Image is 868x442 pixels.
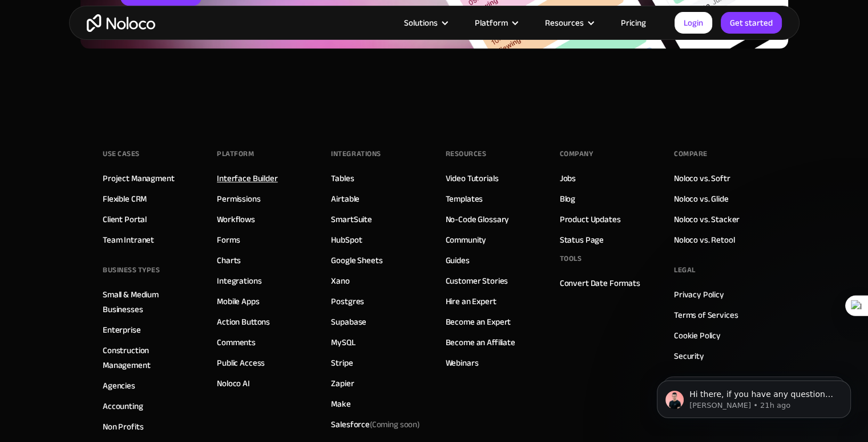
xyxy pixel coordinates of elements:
a: Noloco AI [217,376,250,391]
a: Hire an Expert [446,294,496,309]
a: Comments [217,335,256,350]
a: Get started [721,12,782,34]
a: Jobs [560,171,576,186]
a: Charts [217,253,241,268]
a: Product Updates [560,212,621,227]
a: Integrations [217,273,261,288]
a: Noloco vs. Retool [674,232,734,247]
a: Stripe [331,355,353,370]
a: Zapier [331,376,354,391]
a: Small & Medium Businesses [103,287,194,317]
a: Agencies [103,378,135,393]
div: Platform [217,145,254,162]
a: Action Buttons [217,314,270,329]
a: Enterprise [103,322,141,337]
a: Xano [331,273,349,288]
a: No-Code Glossary [446,212,510,227]
a: Terms of Services [674,308,738,322]
a: Security [674,349,704,363]
a: Make [331,396,350,411]
a: Postgres [331,294,364,309]
a: Webinars [446,355,479,370]
a: Video Tutorials [446,171,499,186]
a: Cookie Policy [674,328,721,343]
a: Mobile Apps [217,294,259,309]
a: Accounting [103,399,143,414]
a: Convert Date Formats [560,276,640,290]
div: Solutions [390,15,461,30]
a: Project Managment [103,171,174,186]
a: Become an Affiliate [446,335,515,350]
div: INTEGRATIONS [331,145,381,162]
a: Pricing [607,15,660,30]
a: Noloco vs. Glide [674,191,729,206]
a: Become an Expert [446,314,511,329]
a: Tables [331,171,354,186]
a: Guides [446,253,470,268]
a: Non Profits [103,419,143,434]
div: Resources [446,145,487,162]
a: Blog [560,191,575,206]
a: Airtable [331,191,360,206]
a: Noloco vs. Softr [674,171,730,186]
div: Use Cases [103,145,140,162]
a: Google Sheets [331,253,382,268]
a: Flexible CRM [103,191,147,206]
div: Company [560,145,594,162]
div: Platform [475,15,508,30]
a: HubSpot [331,232,362,247]
a: SmartSuite [331,212,372,227]
div: Resources [531,15,607,30]
a: MySQL [331,335,355,350]
div: Solutions [404,15,438,30]
div: BUSINESS TYPES [103,261,160,279]
div: Compare [674,145,708,162]
a: Interface Builder [217,171,277,186]
a: Community [446,232,487,247]
div: Salesforce [331,417,420,432]
a: Team Intranet [103,232,154,247]
div: Tools [560,250,582,267]
a: Privacy Policy [674,287,724,302]
a: Public Access [217,355,265,370]
div: Platform [461,15,531,30]
a: Workflows [217,212,255,227]
a: Login [675,12,712,34]
div: Resources [545,15,584,30]
a: Supabase [331,314,366,329]
a: Construction Management [103,343,194,373]
div: Legal [674,261,696,279]
iframe: Intercom notifications message [640,357,868,436]
a: Status Page [560,232,604,247]
a: home [87,14,155,32]
span: (Coming soon) [370,416,420,432]
a: Noloco vs. Stacker [674,212,740,227]
a: Permissions [217,191,260,206]
a: Customer Stories [446,273,508,288]
a: Forms [217,232,240,247]
a: Client Portal [103,212,147,227]
a: Templates [446,191,483,206]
